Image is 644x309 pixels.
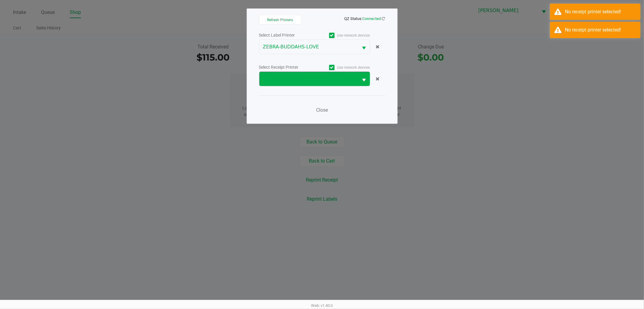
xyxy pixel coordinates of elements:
button: Select [358,72,370,86]
div: No receipt printer selected! [565,26,636,34]
button: Select [358,40,370,54]
button: Close [313,104,331,116]
span: Refresh Printers [267,18,293,22]
span: Close [316,107,328,113]
button: Refresh Printers [259,15,301,25]
span: Connected [363,16,381,21]
div: No receipt printer selected! [565,8,636,15]
span: QZ Status: [344,16,385,21]
label: Use network devices [315,65,370,70]
div: Select Receipt Printer [259,64,315,71]
label: Use network devices [315,33,370,38]
span: ZEBRA-BUDDAHS-LOVE [263,43,355,51]
span: Web: v1.40.0 [311,303,333,308]
div: Select Label Printer [259,32,315,38]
